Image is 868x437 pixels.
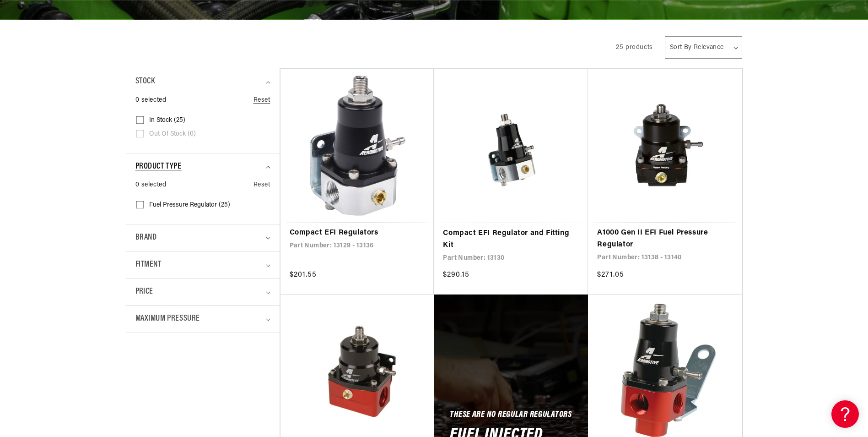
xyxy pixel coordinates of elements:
[149,116,185,125] span: In stock (25)
[149,130,196,138] span: Out of stock (0)
[450,412,571,419] h5: These Are No Regular Regulators
[135,160,182,174] span: Product type
[135,68,270,95] summary: Stock (0 selected)
[135,279,270,305] summary: Price
[135,95,167,105] span: 0 selected
[253,95,270,105] a: Reset
[253,180,270,190] a: Reset
[290,227,425,239] a: Compact EFI Regulators
[135,258,162,272] span: Fitment
[135,153,270,180] summary: Product type (0 selected)
[135,224,270,251] summary: Brand (0 selected)
[135,231,157,245] span: Brand
[135,251,270,279] summary: Fitment (0 selected)
[443,228,579,251] a: Compact EFI Regulator and Fitting Kit
[135,312,200,326] span: Maximum Pressure
[149,201,230,209] span: Fuel Pressure Regulator (25)
[135,180,167,190] span: 0 selected
[135,286,153,298] span: Price
[597,227,733,251] a: A1000 Gen II EFI Fuel Pressure Regulator
[135,306,270,333] summary: Maximum Pressure (0 selected)
[616,44,653,51] span: 25 products
[135,75,155,88] span: Stock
